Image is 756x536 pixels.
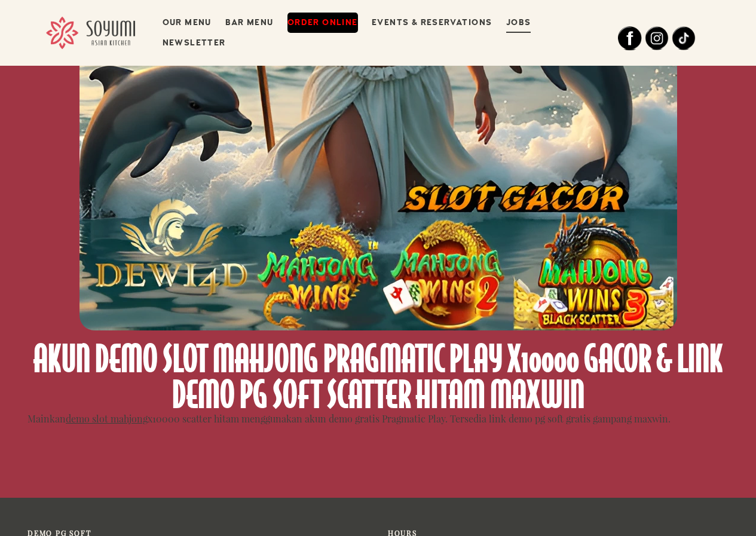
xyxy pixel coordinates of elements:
a: Bar Menu [225,13,273,33]
a: Our Menu [163,13,212,33]
p: Mainkan x10000 scatter hitam menggunakan akun demo gratis Pragmatic Play. Tersedia link demo pg s... [27,411,729,427]
h1: Akun Demo Slot Mahjong Pragmatic Play x10000 Gacor & Link Demo PG Soft Scatter Hitam Maxwin [27,339,729,411]
a: demo slot mahjong [66,412,148,425]
a: Events & Reservations [372,13,492,33]
a: Order Online [287,13,358,33]
a: Newsletter [163,33,226,53]
img: Facebook [618,26,642,51]
img: Instagram [645,26,669,50]
a: Jobs [506,13,531,33]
